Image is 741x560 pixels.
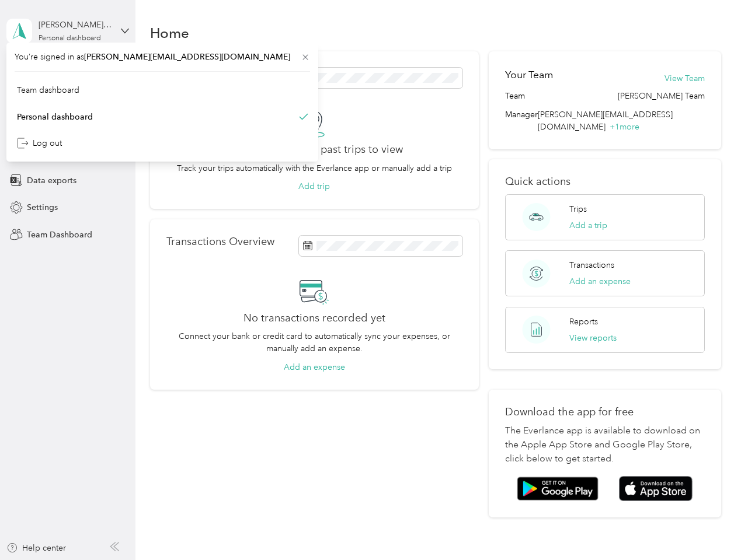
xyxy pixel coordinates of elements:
[17,84,79,96] div: Team dashboard
[6,542,66,554] button: Help center
[27,174,76,187] span: Data exports
[569,332,617,344] button: View reports
[618,90,705,102] span: [PERSON_NAME] Team
[505,176,704,188] p: Quick actions
[84,52,290,62] span: [PERSON_NAME][EMAIL_ADDRESS][DOMAIN_NAME]
[619,476,693,501] img: App store
[243,312,385,324] h2: No transactions recorded yet
[284,361,345,373] button: Add an expense
[298,180,330,192] button: Add trip
[569,275,631,288] button: Add an expense
[676,495,741,560] iframe: Everlance-gr Chat Button Frame
[569,219,607,232] button: Add a trip
[505,68,553,82] h2: Your Team
[538,110,673,132] span: [PERSON_NAME][EMAIL_ADDRESS][DOMAIN_NAME]
[665,72,705,85] button: View Team
[39,19,112,31] div: [PERSON_NAME][EMAIL_ADDRESS][DOMAIN_NAME]
[610,122,639,132] span: + 1 more
[505,90,525,102] span: Team
[505,424,704,466] p: The Everlance app is available to download on the Apple App Store and Google Play Store, click be...
[166,330,462,355] p: Connect your bank or credit card to automatically sync your expenses, or manually add an expense.
[27,229,92,241] span: Team Dashboard
[17,110,93,123] div: Personal dashboard
[15,51,310,63] span: You’re signed in as
[166,236,274,248] p: Transactions Overview
[505,108,538,133] span: Manager
[39,35,101,42] div: Personal dashboard
[17,137,62,149] div: Log out
[505,406,704,418] p: Download the app for free
[177,162,452,174] p: Track your trips automatically with the Everlance app or manually add a trip
[27,201,58,213] span: Settings
[517,477,599,501] img: Google play
[569,259,614,271] p: Transactions
[150,27,189,39] h1: Home
[569,203,587,215] p: Trips
[569,316,598,328] p: Reports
